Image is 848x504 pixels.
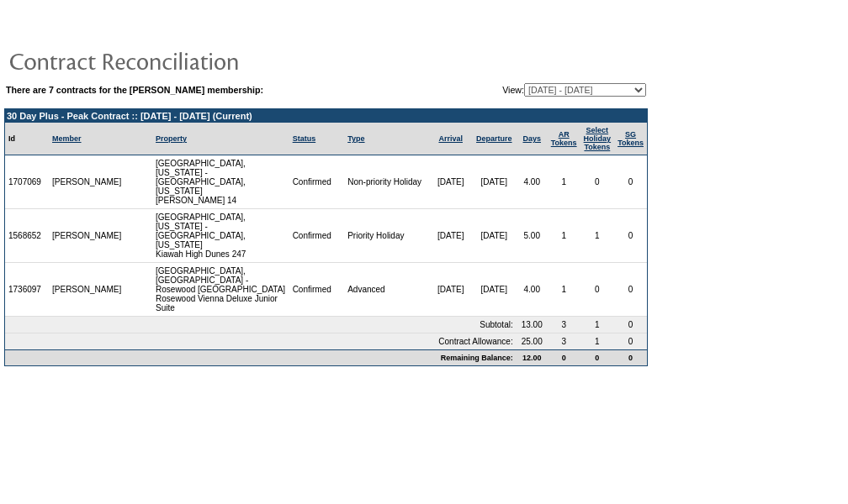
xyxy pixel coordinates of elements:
td: 1707069 [5,155,49,209]
td: 1 [580,333,615,349]
td: 4.00 [517,155,548,209]
td: [PERSON_NAME] [49,155,125,209]
td: [PERSON_NAME] [49,263,125,317]
td: 5.00 [517,209,548,263]
td: 0 [614,263,647,317]
td: 30 Day Plus - Peak Contract :: [DATE] - [DATE] (Current) [5,109,647,123]
td: [GEOGRAPHIC_DATA], [GEOGRAPHIC_DATA] - Rosewood [GEOGRAPHIC_DATA] Rosewood Vienna Deluxe Junior S... [152,263,289,317]
td: 1 [580,317,615,333]
td: 0 [580,263,615,317]
td: Id [5,123,49,155]
td: View: [417,83,646,97]
td: Advanced [344,263,429,317]
img: pgTtlContractReconciliation.gif [8,44,345,77]
td: [DATE] [429,263,471,317]
a: Arrival [438,134,463,143]
td: Remaining Balance: [5,349,517,365]
td: 1568652 [5,209,49,263]
td: [PERSON_NAME] [49,209,125,263]
td: 1736097 [5,263,49,317]
td: 13.00 [517,317,548,333]
a: Days [522,134,541,143]
a: SGTokens [617,130,644,147]
td: 3 [548,317,580,333]
td: 0 [614,349,647,365]
td: 25.00 [517,333,548,349]
td: Contract Allowance: [5,333,517,349]
td: [GEOGRAPHIC_DATA], [US_STATE] - [GEOGRAPHIC_DATA], [US_STATE] [PERSON_NAME] 14 [152,155,289,209]
a: Select HolidayTokens [584,126,612,151]
td: 12.00 [517,349,548,365]
td: Non-priority Holiday [344,155,429,209]
td: 1 [548,263,580,317]
td: 4.00 [517,263,548,317]
td: Confirmed [289,209,345,263]
td: [DATE] [472,263,517,317]
td: [GEOGRAPHIC_DATA], [US_STATE] - [GEOGRAPHIC_DATA], [US_STATE] Kiawah High Dunes 247 [152,209,289,263]
a: Member [52,134,82,143]
td: Subtotal: [5,317,517,333]
td: 0 [614,209,647,263]
td: Priority Holiday [344,209,429,263]
td: Confirmed [289,263,345,317]
td: [DATE] [429,209,471,263]
td: [DATE] [429,155,471,209]
td: 0 [580,349,615,365]
b: There are 7 contracts for the [PERSON_NAME] membership: [6,85,263,95]
td: 3 [548,333,580,349]
td: 1 [548,155,580,209]
td: Confirmed [289,155,345,209]
td: 0 [614,317,647,333]
td: [DATE] [472,209,517,263]
a: Property [156,134,187,143]
td: 0 [614,333,647,349]
td: 1 [580,209,615,263]
td: 0 [548,349,580,365]
a: ARTokens [551,130,577,147]
td: 0 [580,155,615,209]
td: 0 [614,155,647,209]
td: [DATE] [472,155,517,209]
a: Status [293,134,316,143]
td: 1 [548,209,580,263]
a: Departure [476,134,512,143]
a: Type [347,134,364,143]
